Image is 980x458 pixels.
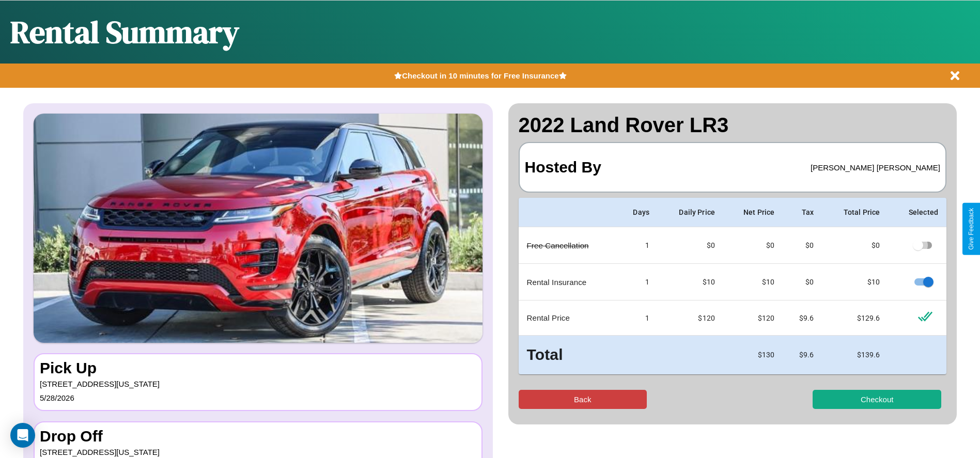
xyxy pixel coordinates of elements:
[783,264,822,301] td: $0
[783,227,822,264] td: $0
[658,198,723,227] th: Daily Price
[402,71,558,80] b: Checkout in 10 minutes for Free Insurance
[783,198,822,227] th: Tax
[519,198,947,374] table: simple table
[822,336,888,374] td: $ 139.6
[10,11,239,53] h1: Rental Summary
[527,311,609,325] p: Rental Price
[968,208,975,250] div: Give Feedback
[723,264,783,301] td: $ 10
[822,227,888,264] td: $ 0
[658,227,723,264] td: $0
[527,239,609,252] p: Free Cancellation
[723,336,783,374] td: $ 130
[822,301,888,336] td: $ 129.6
[723,227,783,264] td: $ 0
[783,301,822,336] td: $ 9.6
[822,264,888,301] td: $ 10
[813,390,941,409] button: Checkout
[658,264,723,301] td: $10
[519,114,947,137] h2: 2022 Land Rover LR3
[527,275,609,289] p: Rental Insurance
[40,359,476,377] h3: Pick Up
[658,301,723,336] td: $ 120
[40,428,476,445] h3: Drop Off
[519,390,647,409] button: Back
[40,391,476,405] p: 5 / 28 / 2026
[617,301,658,336] td: 1
[811,161,940,175] p: [PERSON_NAME] [PERSON_NAME]
[822,198,888,227] th: Total Price
[617,198,658,227] th: Days
[723,198,783,227] th: Net Price
[10,423,35,448] div: Open Intercom Messenger
[617,264,658,301] td: 1
[40,377,476,391] p: [STREET_ADDRESS][US_STATE]
[783,336,822,374] td: $ 9.6
[617,227,658,264] td: 1
[723,301,783,336] td: $ 120
[525,148,601,186] h3: Hosted By
[527,344,609,366] h3: Total
[889,198,947,227] th: Selected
